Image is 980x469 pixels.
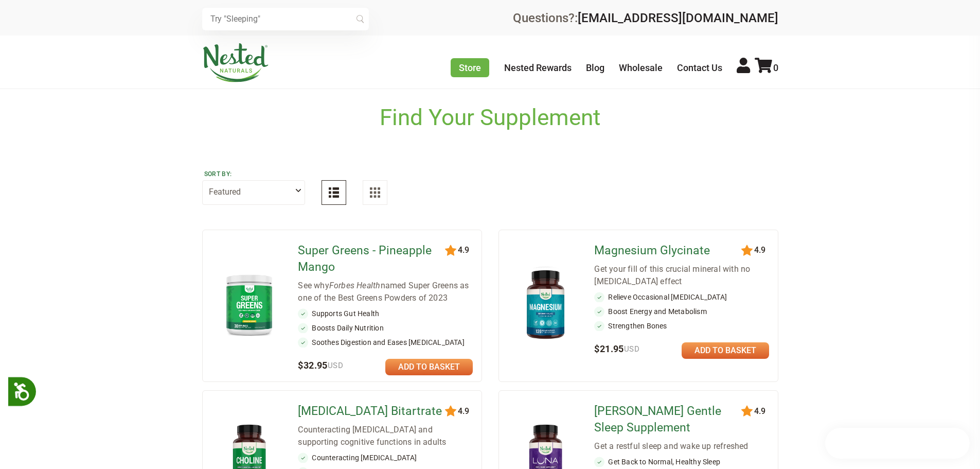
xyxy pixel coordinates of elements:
[202,43,269,82] img: Nested Naturals
[594,343,639,354] span: $21.95
[773,62,778,73] span: 0
[513,12,778,24] div: Questions?:
[619,62,663,73] a: Wholesale
[594,403,743,436] a: [PERSON_NAME] Gentle Sleep Supplement
[328,361,343,370] span: USD
[594,306,769,317] li: Boost Energy and Metabolism
[202,8,369,30] input: Try "Sleeping"
[298,424,473,448] div: Counteracting [MEDICAL_DATA] and supporting cognitive functions in adults
[380,105,600,131] h1: Find Your Supplement
[329,281,381,290] em: Forbes Health
[586,62,604,73] a: Blog
[219,270,279,339] img: Super Greens - Pineapple Mango
[298,280,473,304] div: See why named Super Greens as one of the Best Greens Powders of 2023
[594,263,769,288] div: Get your fill of this crucial mineral with no [MEDICAL_DATA] effect
[594,242,743,259] a: Magnesium Glycinate
[370,187,380,198] img: Grid
[515,265,576,344] img: Magnesium Glycinate
[594,292,769,302] li: Relieve Occasional [MEDICAL_DATA]
[298,337,473,348] li: Soothes Digestion and Eases [MEDICAL_DATA]
[624,344,639,354] span: USD
[594,457,769,467] li: Get Back to Normal, Healthy Sleep
[594,440,769,453] div: Get a restful sleep and wake up refreshed
[755,62,778,73] a: 0
[677,62,722,73] a: Contact Us
[298,242,447,275] a: Super Greens - Pineapple Mango
[594,321,769,331] li: Strengthen Bones
[825,428,970,459] iframe: Button to open loyalty program pop-up
[578,11,778,25] a: [EMAIL_ADDRESS][DOMAIN_NAME]
[204,170,303,178] label: Sort by:
[298,453,473,463] li: Counteracting [MEDICAL_DATA]
[298,323,473,333] li: Boosts Daily Nutrition
[298,360,343,371] span: $32.95
[298,403,447,420] a: [MEDICAL_DATA] Bitartrate
[298,308,473,319] li: Supports Gut Health
[504,62,572,73] a: Nested Rewards
[329,187,339,198] img: List
[451,58,489,77] a: Store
